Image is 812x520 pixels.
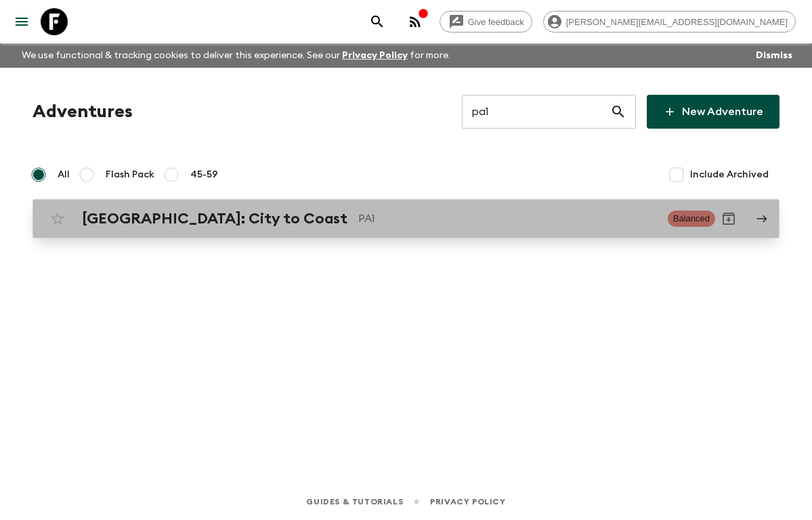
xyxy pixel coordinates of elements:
[543,11,796,32] div: [PERSON_NAME][EMAIL_ADDRESS][DOMAIN_NAME]
[8,8,35,35] button: menu
[58,168,70,181] span: All
[461,17,532,27] span: Give feedback
[462,93,610,131] input: e.g. AR1, Argentina
[364,8,391,35] button: search adventures
[342,51,408,60] a: Privacy Policy
[690,168,769,181] span: Include Archived
[16,43,456,68] p: We use functional & tracking cookies to deliver this experience. See our for more.
[82,210,347,227] h2: [GEOGRAPHIC_DATA]: City to Coast
[752,46,796,65] button: Dismiss
[33,199,779,238] a: [GEOGRAPHIC_DATA]: City to CoastPA1BalancedArchive
[306,494,403,509] a: Guides & Tutorials
[106,168,154,181] span: Flash Pack
[715,205,742,232] button: Archive
[559,17,795,27] span: [PERSON_NAME][EMAIL_ADDRESS][DOMAIN_NAME]
[647,95,779,129] a: New Adventure
[33,98,133,125] h1: Adventures
[440,11,532,32] a: Give feedback
[668,211,715,227] span: Balanced
[190,168,218,181] span: 45-59
[358,211,657,227] p: PA1
[430,494,505,509] a: Privacy Policy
